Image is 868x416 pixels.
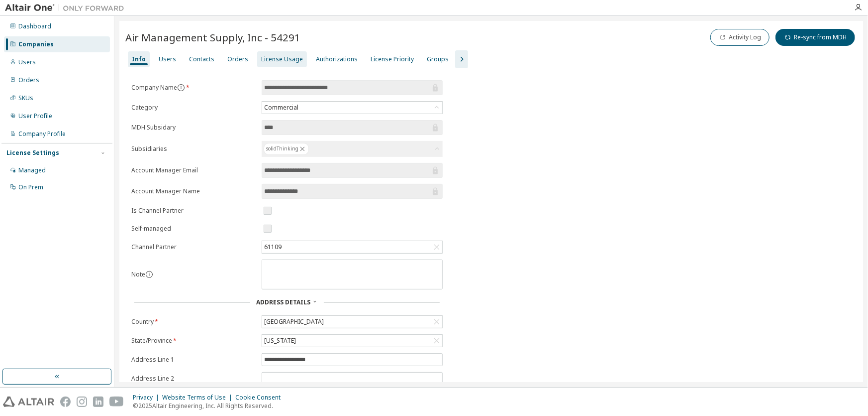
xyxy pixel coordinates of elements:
[131,145,256,153] label: Subsidiaries
[131,225,256,233] label: Self-managed
[235,394,287,402] div: Cookie Consent
[316,55,358,63] div: Authorizations
[162,394,235,402] div: Website Terms of Use
[18,58,36,66] div: Users
[133,394,162,402] div: Privacy
[262,316,442,328] div: [GEOGRAPHIC_DATA]
[131,207,256,215] label: Is Channel Partner
[131,375,256,383] label: Address Line 2
[18,94,33,102] div: SKUs
[3,397,54,407] img: altair_logo.svg
[262,241,442,253] div: 61109
[263,316,325,327] div: [GEOGRAPHIC_DATA]
[6,149,59,157] div: License Settings
[261,55,303,63] div: License Usage
[263,335,297,346] div: [US_STATE]
[131,270,145,278] label: Note
[263,242,283,253] div: 61109
[371,55,414,63] div: License Priority
[60,397,71,407] img: facebook.svg
[131,356,256,364] label: Address Line 1
[256,298,310,306] span: Address Details
[131,124,256,132] label: MDH Subsidary
[262,335,442,347] div: [US_STATE]
[427,55,449,63] div: Groups
[131,104,256,112] label: Category
[264,143,309,155] div: solidThinking
[5,3,129,13] img: Altair One
[262,141,443,157] div: solidThinking
[93,397,103,407] img: linkedin.svg
[18,22,51,30] div: Dashboard
[131,187,256,195] label: Account Manager Name
[18,76,39,84] div: Orders
[159,55,176,63] div: Users
[77,397,87,407] img: instagram.svg
[133,402,287,410] p: © 2025 Altair Engineering, Inc. All Rights Reserved.
[109,397,124,407] img: youtube.svg
[131,318,256,326] label: Country
[710,29,770,46] button: Activity Log
[177,84,185,92] button: information
[18,40,54,48] div: Companies
[262,102,442,114] div: Commercial
[18,183,43,191] div: On Prem
[263,102,300,113] div: Commercial
[775,29,855,46] button: Re-sync from MDH
[132,55,146,63] div: Info
[18,112,52,120] div: User Profile
[189,55,214,63] div: Contacts
[125,30,300,44] span: Air Management Supply, Inc - 54291
[145,271,153,278] button: information
[131,337,256,345] label: State/Province
[131,166,256,174] label: Account Manager Email
[227,55,248,63] div: Orders
[131,243,256,251] label: Channel Partner
[18,166,46,174] div: Managed
[131,84,256,92] label: Company Name
[18,130,66,138] div: Company Profile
